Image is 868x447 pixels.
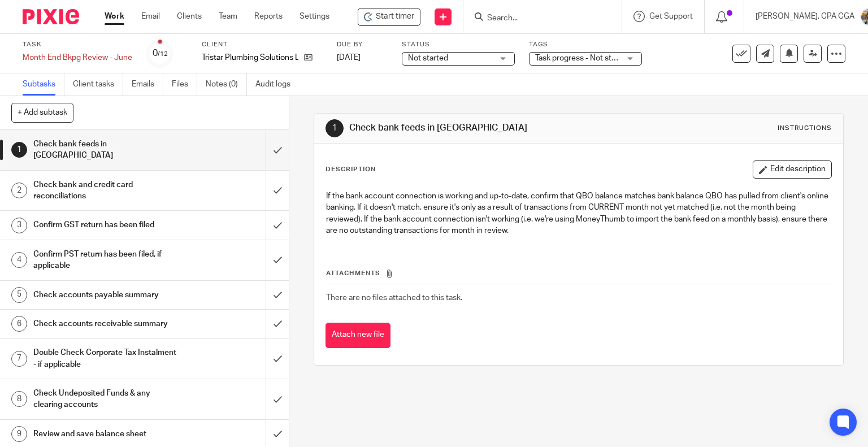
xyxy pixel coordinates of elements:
[105,11,124,22] a: Work
[141,11,160,22] a: Email
[358,8,420,26] div: Tristar Plumbing Solutions Ltd. - Month End Bkpg Review - June
[408,54,448,62] span: Not started
[649,12,693,20] span: Get Support
[202,52,298,63] p: Tristar Plumbing Solutions Ltd.
[33,246,181,275] h1: Confirm PST return has been filed, if applicable
[11,391,27,407] div: 8
[33,176,181,205] h1: Check bank and credit card reconciliations
[11,287,27,303] div: 5
[33,136,181,164] h1: Check bank feeds in [GEOGRAPHIC_DATA]
[219,11,237,22] a: Team
[11,252,27,268] div: 4
[177,11,202,22] a: Clients
[326,294,462,302] span: There are no files attached to this task.
[778,124,832,133] div: Instructions
[158,51,168,57] small: /12
[486,14,588,24] input: Search
[325,323,390,348] button: Attach new file
[33,315,181,332] h1: Check accounts receivable summary
[349,122,602,134] h1: Check bank feeds in [GEOGRAPHIC_DATA]
[337,40,388,49] label: Due by
[254,11,283,22] a: Reports
[202,40,323,49] label: Client
[337,54,361,62] span: [DATE]
[756,11,854,22] p: [PERSON_NAME], CPA CGA
[11,103,73,122] button: + Add subtask
[326,270,380,276] span: Attachments
[206,73,247,96] a: Notes (0)
[11,218,27,233] div: 3
[73,73,123,96] a: Client tasks
[33,216,181,233] h1: Confirm GST return has been filed
[255,73,299,96] a: Audit logs
[172,73,197,96] a: Files
[33,287,181,303] h1: Check accounts payable summary
[402,40,515,49] label: Status
[326,190,832,236] p: If the bank account connection is working and up-to-date, confirm that QBO balance matches bank b...
[376,11,414,23] span: Start timer
[33,385,181,414] h1: Check Undeposited Funds & any clearing accounts
[132,73,163,96] a: Emails
[23,40,132,49] label: Task
[33,344,181,373] h1: Double Check Corporate Tax Instalment - if applicable
[11,316,27,332] div: 6
[33,426,181,442] h1: Review and save balance sheet
[23,52,132,63] div: Month End Bkpg Review - June
[153,47,168,60] div: 0
[23,9,79,24] img: Pixie
[11,426,27,442] div: 9
[529,40,642,49] label: Tags
[11,142,27,158] div: 1
[300,11,329,22] a: Settings
[325,119,344,137] div: 1
[325,165,376,174] p: Description
[11,351,27,367] div: 7
[535,54,643,62] span: Task progress - Not started + 2
[23,73,64,96] a: Subtasks
[11,183,27,198] div: 2
[753,160,832,179] button: Edit description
